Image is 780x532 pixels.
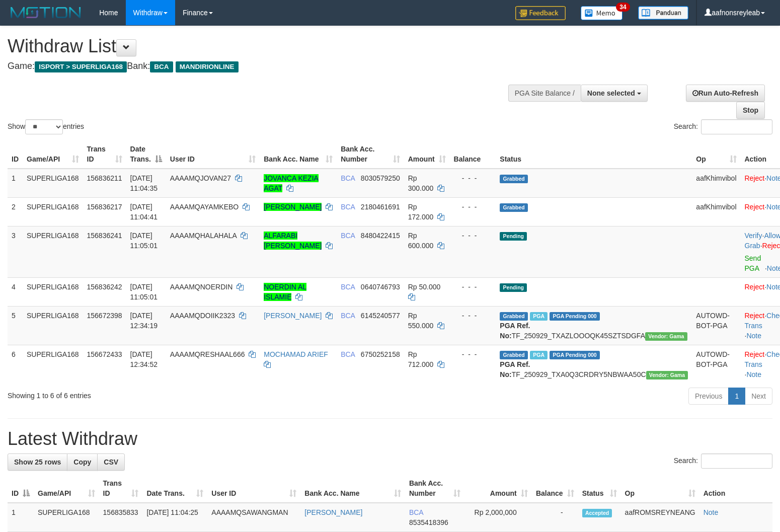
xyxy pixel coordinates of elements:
td: SUPERLIGA168 [23,169,83,198]
a: JOVANCA KEZIA AGAT [264,174,319,192]
select: Showentries [25,119,63,134]
th: Amount: activate to sort column ascending [404,140,450,169]
th: Bank Acc. Name: activate to sort column ascending [300,474,405,503]
label: Search: [674,119,772,134]
span: CSV [104,458,118,466]
h1: Withdraw List [8,36,510,56]
td: 2 [8,197,23,226]
img: MOTION_logo.png [8,5,84,20]
th: Status [496,140,692,169]
a: Previous [688,388,729,405]
td: SUPERLIGA168 [23,277,83,306]
span: Grabbed [500,175,528,183]
span: BCA [341,283,355,291]
th: Amount: activate to sort column ascending [464,474,532,503]
a: Note [746,332,761,340]
h1: Latest Withdraw [8,429,772,449]
img: Button%20Memo.svg [581,6,623,20]
label: Search: [674,453,772,469]
a: [PERSON_NAME] [264,203,322,211]
th: Bank Acc. Name: activate to sort column ascending [260,140,337,169]
td: aafROMSREYNEANG [621,503,699,532]
span: Pending [500,232,527,241]
td: SUPERLIGA168 [23,226,83,277]
td: aafKhimvibol [692,197,740,226]
a: MOCHAMAD ARIEF [264,350,328,358]
span: BCA [409,508,423,516]
a: Reject [745,283,765,291]
span: AAAAMQJOVAN27 [170,174,231,182]
div: - - - [454,349,492,359]
th: Op: activate to sort column ascending [692,140,740,169]
th: Game/API: activate to sort column ascending [23,140,83,169]
span: Grabbed [500,203,528,212]
td: 3 [8,226,23,277]
span: PGA Pending [550,351,600,359]
th: User ID: activate to sort column ascending [207,474,300,503]
span: 156836217 [87,203,122,211]
div: Showing 1 to 6 of 6 entries [8,387,318,401]
a: Stop [736,102,765,119]
span: Marked by aafsoycanthlai [530,312,548,321]
span: 156836241 [87,232,122,240]
th: Bank Acc. Number: activate to sort column ascending [337,140,404,169]
a: [PERSON_NAME] [264,312,322,320]
span: [DATE] 11:04:35 [130,174,158,192]
a: CSV [97,453,125,471]
img: Feedback.jpg [515,6,566,20]
a: Reject [745,350,765,358]
span: Vendor URL: https://trx31.1velocity.biz [645,332,687,341]
span: AAAAMQDOIIK2323 [170,312,235,320]
span: 156836211 [87,174,122,182]
img: panduan.png [638,6,688,20]
td: 4 [8,277,23,306]
th: Balance: activate to sort column ascending [532,474,578,503]
span: AAAAMQNOERDIN [170,283,232,291]
a: 1 [728,388,745,405]
td: TF_250929_TXAZLOOOQK45SZTSDGFA [496,306,692,345]
span: BCA [341,203,355,211]
span: Grabbed [500,351,528,359]
td: SUPERLIGA168 [23,345,83,384]
a: NOERDIN AL ISLAMIE [264,283,306,301]
span: Rp 550.000 [408,312,434,330]
span: [DATE] 12:34:52 [130,350,158,368]
th: Action [699,474,772,503]
span: Copy 6145240577 to clipboard [361,312,400,320]
a: Reject [745,174,765,182]
label: Show entries [8,119,84,134]
div: PGA Site Balance / [508,85,581,102]
span: Rp 50.000 [408,283,441,291]
th: Date Trans.: activate to sort column ascending [142,474,207,503]
span: Copy 6750252158 to clipboard [361,350,400,358]
button: None selected [581,85,648,102]
a: Note [746,370,761,378]
span: MANDIRIONLINE [176,61,239,72]
td: AUTOWD-BOT-PGA [692,345,740,384]
span: Copy 8480422415 to clipboard [361,232,400,240]
input: Search: [701,119,772,134]
span: Marked by aafsoycanthlai [530,351,548,359]
div: - - - [454,231,492,241]
a: Show 25 rows [8,453,67,471]
td: TF_250929_TXA0Q3CRDRY5NBWAA50C [496,345,692,384]
span: AAAAMQRESHAAL666 [170,350,245,358]
a: Reject [745,312,765,320]
td: SUPERLIGA168 [23,197,83,226]
td: 5 [8,306,23,345]
td: 156835833 [99,503,143,532]
th: Trans ID: activate to sort column ascending [99,474,143,503]
h4: Game: Bank: [8,61,510,71]
span: BCA [341,350,355,358]
span: BCA [341,174,355,182]
span: Copy 8535418396 to clipboard [409,518,448,526]
th: Date Trans.: activate to sort column descending [126,140,166,169]
a: Copy [67,453,98,471]
td: [DATE] 11:04:25 [142,503,207,532]
span: PGA Pending [550,312,600,321]
span: Copy 2180461691 to clipboard [361,203,400,211]
span: Rp 600.000 [408,232,434,250]
div: - - - [454,202,492,212]
input: Search: [701,453,772,469]
span: Rp 172.000 [408,203,434,221]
